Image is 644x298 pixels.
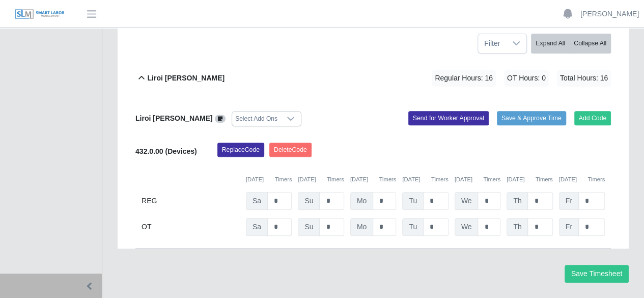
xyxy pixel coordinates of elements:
[135,147,197,155] b: 432.0.00 (Devices)
[147,73,225,84] b: Liroi [PERSON_NAME]
[402,192,424,210] span: Tu
[478,34,506,53] span: Filter
[559,218,579,236] span: Fr
[531,34,570,53] button: Expand All
[574,111,611,125] button: Add Code
[298,218,320,236] span: Su
[507,218,528,236] span: Th
[455,192,479,210] span: We
[531,34,611,53] div: bulk actions
[507,192,528,210] span: Th
[350,175,396,184] div: [DATE]
[215,114,226,122] a: View/Edit Notes
[455,218,479,236] span: We
[246,218,268,236] span: Sa
[536,175,553,184] button: Timers
[507,175,552,184] div: [DATE]
[246,175,292,184] div: [DATE]
[432,70,496,87] span: Regular Hours: 16
[327,175,344,184] button: Timers
[455,175,500,184] div: [DATE]
[408,111,489,125] button: Send for Worker Approval
[232,112,281,126] div: Select Add Ons
[483,175,500,184] button: Timers
[497,111,566,125] button: Save & Approve Time
[135,58,611,99] button: Liroi [PERSON_NAME] Regular Hours: 16 OT Hours: 0 Total Hours: 16
[504,70,549,87] span: OT Hours: 0
[217,143,264,157] button: ReplaceCode
[142,192,240,210] div: REG
[246,192,268,210] span: Sa
[142,218,240,236] div: OT
[559,175,605,184] div: [DATE]
[402,175,448,184] div: [DATE]
[580,9,639,19] a: [PERSON_NAME]
[431,175,449,184] button: Timers
[275,175,292,184] button: Timers
[379,175,396,184] button: Timers
[350,218,373,236] span: Mo
[350,192,373,210] span: Mo
[559,192,579,210] span: Fr
[298,175,344,184] div: [DATE]
[269,143,312,157] button: DeleteCode
[298,192,320,210] span: Su
[14,9,65,20] img: SLM Logo
[135,114,213,122] b: Liroi [PERSON_NAME]
[569,34,611,53] button: Collapse All
[557,70,611,87] span: Total Hours: 16
[587,175,605,184] button: Timers
[402,218,424,236] span: Tu
[565,265,629,283] button: Save Timesheet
